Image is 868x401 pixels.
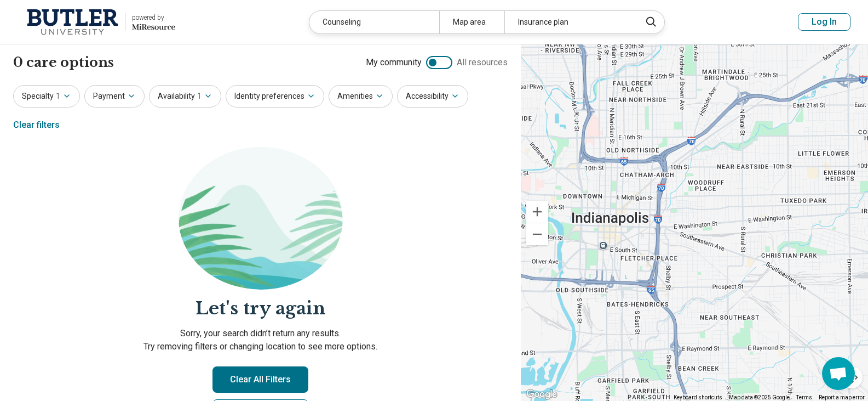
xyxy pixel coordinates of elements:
[13,85,80,108] button: Specialty1
[397,85,468,108] button: Accessibility
[504,11,634,33] div: Insurance plan
[798,13,850,31] button: Log In
[439,11,504,33] div: Map area
[366,56,422,69] span: My community
[13,112,60,138] div: Clear filters
[526,201,548,223] button: Zoom in
[13,53,114,72] h1: 0 care options
[822,357,855,390] div: Open chat
[729,394,790,400] span: Map data ©2025 Google
[56,91,60,102] span: 1
[13,296,508,321] h2: Let's try again
[526,223,548,245] button: Zoom out
[457,56,508,69] span: All resources
[819,394,865,400] a: Report a map error
[212,366,308,393] button: Clear All Filters
[27,9,118,35] img: Butler University
[309,11,439,33] div: Counseling
[132,13,175,22] div: powered by
[329,85,393,108] button: Amenities
[197,91,202,102] span: 1
[796,394,812,400] a: Terms (opens in new tab)
[84,85,145,108] button: Payment
[18,9,175,35] a: Butler Universitypowered by
[149,85,221,108] button: Availability1
[13,327,508,353] p: Sorry, your search didn’t return any results. Try removing filters or changing location to see mo...
[226,85,324,108] button: Identity preferences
